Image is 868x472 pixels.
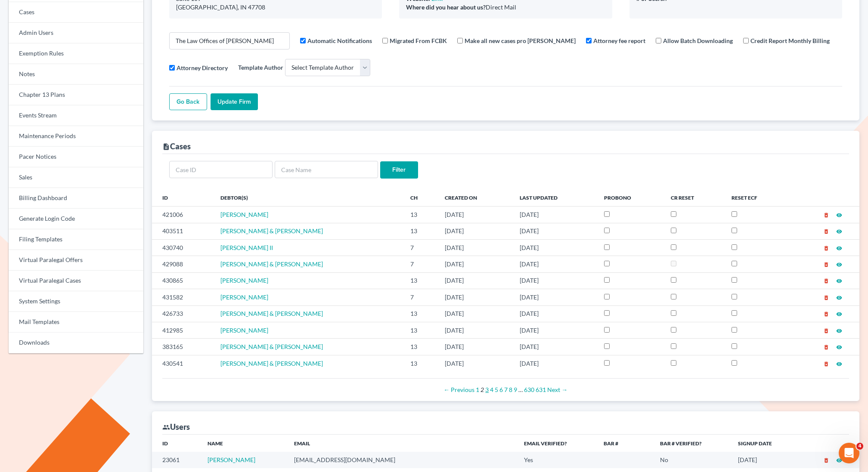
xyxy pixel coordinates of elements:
[438,272,513,289] td: [DATE]
[9,188,143,209] a: Billing Dashboard
[162,423,170,431] i: group
[152,322,214,338] td: 412985
[823,245,829,251] i: delete_forever
[823,278,829,284] i: delete_forever
[438,305,513,322] td: [DATE]
[275,161,378,178] input: Case Name
[406,3,486,11] b: Where did you hear about us?
[839,443,859,463] iframe: Intercom live chat
[403,305,438,322] td: 13
[162,143,170,151] i: description
[664,189,724,206] th: CR Reset
[380,161,418,179] input: Filter
[836,260,842,268] a: visibility
[152,435,201,452] th: ID
[438,223,513,239] td: [DATE]
[9,209,143,229] a: Generate Login Code
[836,278,842,284] i: visibility
[823,260,829,268] a: delete_forever
[518,386,523,393] span: …
[169,386,842,394] div: Pagination
[403,355,438,371] td: 13
[823,343,829,350] a: delete_forever
[211,93,258,111] input: Update Firm
[823,327,829,334] a: delete_forever
[9,167,143,188] a: Sales
[403,256,438,272] td: 7
[524,386,534,393] a: Page 630
[514,386,517,393] a: Page 9
[201,435,288,452] th: Name
[403,272,438,289] td: 13
[653,435,731,452] th: Bar # Verified?
[307,36,372,45] label: Automatic Notifications
[9,105,143,126] a: Events Stream
[403,289,438,305] td: 7
[485,386,489,393] a: Page 3
[823,295,829,301] i: delete_forever
[220,360,323,367] a: [PERSON_NAME] & [PERSON_NAME]
[663,36,733,45] label: Allow Batch Downloading
[836,360,842,367] a: visibility
[177,63,228,72] label: Attorney Directory
[220,211,268,218] a: [PERSON_NAME]
[220,293,268,301] span: [PERSON_NAME]
[836,457,842,463] i: visibility
[836,310,842,317] a: visibility
[836,456,842,463] a: visibility
[823,457,829,463] i: delete_forever
[836,227,842,234] a: visibility
[9,64,143,85] a: Notes
[403,239,438,256] td: 7
[490,386,493,393] a: Page 4
[513,339,597,355] td: [DATE]
[750,36,830,45] label: Credit Report Monthly Billing
[169,93,207,111] a: Go Back
[9,23,143,43] a: Admin Users
[9,2,143,23] a: Cases
[438,322,513,338] td: [DATE]
[823,211,829,218] a: delete_forever
[731,452,799,468] td: [DATE]
[390,36,447,45] label: Migrated From FCBK
[836,277,842,284] a: visibility
[152,355,214,371] td: 430541
[438,355,513,371] td: [DATE]
[495,386,498,393] a: Page 5
[836,327,842,334] a: visibility
[220,343,323,350] a: [PERSON_NAME] & [PERSON_NAME]
[836,262,842,268] i: visibility
[823,228,829,234] i: delete_forever
[287,435,517,452] th: Email
[517,452,597,468] td: Yes
[499,386,503,393] a: Page 6
[513,322,597,338] td: [DATE]
[823,293,829,301] a: delete_forever
[856,443,863,450] span: 4
[220,327,268,334] span: [PERSON_NAME]
[176,3,375,12] div: [GEOGRAPHIC_DATA], IN 47708
[220,244,273,251] span: [PERSON_NAME] II
[536,386,546,393] a: Page 631
[513,355,597,371] td: [DATE]
[152,289,214,305] td: 431582
[465,36,576,45] label: Make all new cases pro [PERSON_NAME]
[438,289,513,305] td: [DATE]
[9,333,143,353] a: Downloads
[9,271,143,291] a: Virtual Paralegal Cases
[9,85,143,105] a: Chapter 13 Plans
[9,147,143,167] a: Pacer Notices
[476,386,479,393] a: Page 1
[593,36,645,45] label: Attorney fee report
[403,339,438,355] td: 13
[513,272,597,289] td: [DATE]
[823,360,829,367] a: delete_forever
[220,277,268,284] span: [PERSON_NAME]
[836,212,842,218] i: visibility
[238,63,283,72] label: Template Author
[443,386,474,393] a: Previous page
[438,239,513,256] td: [DATE]
[731,435,799,452] th: Signup Date
[152,272,214,289] td: 430865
